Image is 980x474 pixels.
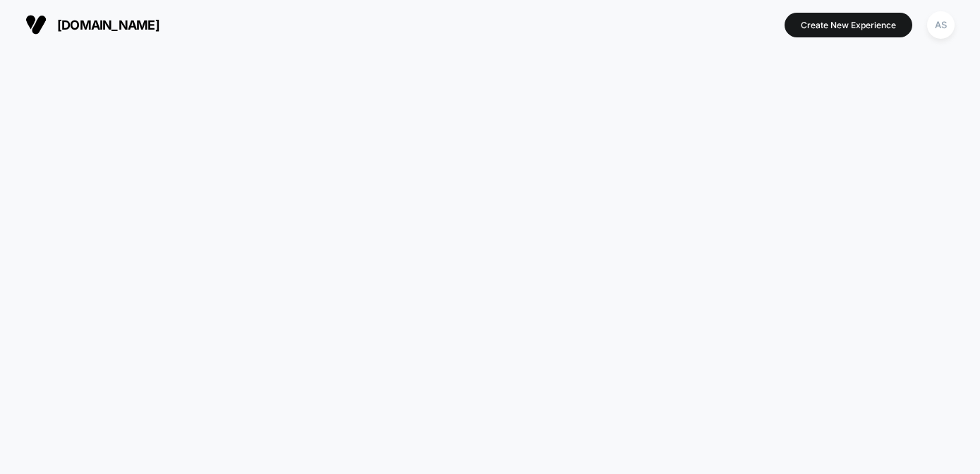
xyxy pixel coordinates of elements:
[785,13,912,37] button: Create New Experience
[57,18,159,32] span: [DOMAIN_NAME]
[25,14,47,35] img: Visually logo
[923,11,959,39] button: AS
[21,13,164,36] button: [DOMAIN_NAME]
[927,11,955,39] div: AS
